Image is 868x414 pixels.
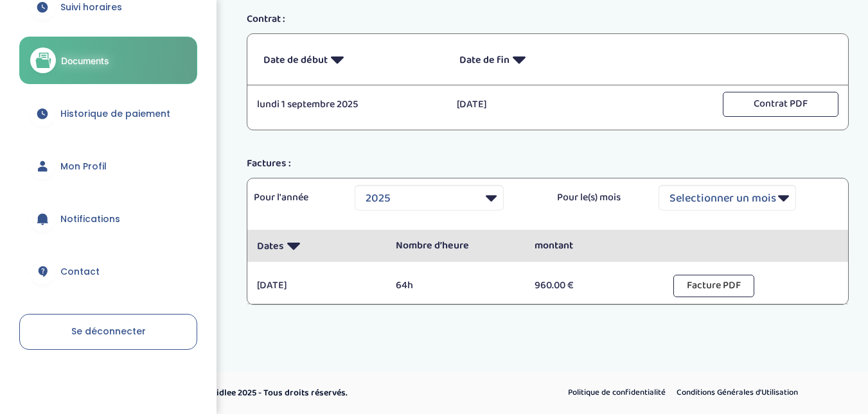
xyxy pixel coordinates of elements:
[257,278,376,293] p: [DATE]
[61,54,109,67] span: Documents
[254,190,336,205] p: Pour l'année
[237,12,859,27] div: Contrat :
[396,238,515,254] p: Nombre d’heure
[535,278,654,293] p: 960.00 €
[673,275,755,297] button: Facture PDF
[60,160,107,173] span: Mon Profil
[71,325,146,338] span: Se déconnecter
[723,92,838,117] button: Contrat PDF
[60,107,170,121] span: Historique de paiement
[723,97,838,111] a: Contrat PDF
[257,97,438,112] p: lundi 1 septembre 2025
[19,314,197,350] a: Se déconnecter
[535,238,654,254] p: montant
[459,44,636,75] p: Date de fin
[263,44,440,75] p: Date de début
[60,1,122,14] span: Suivi horaires
[203,386,489,400] p: © Kidlee 2025 - Tous droits réservés.
[257,230,376,261] p: Dates
[396,278,515,293] p: 64h
[237,156,859,171] div: Factures :
[557,190,639,205] p: Pour le(s) mois
[19,248,197,295] a: Contact
[563,384,670,401] a: Politique de confidentialité
[19,196,197,242] a: Notifications
[60,265,100,279] span: Contact
[19,143,197,189] a: Mon Profil
[457,97,638,112] p: [DATE]
[672,384,802,401] a: Conditions Générales d’Utilisation
[19,37,197,84] a: Documents
[19,91,197,137] a: Historique de paiement
[60,212,120,226] span: Notifications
